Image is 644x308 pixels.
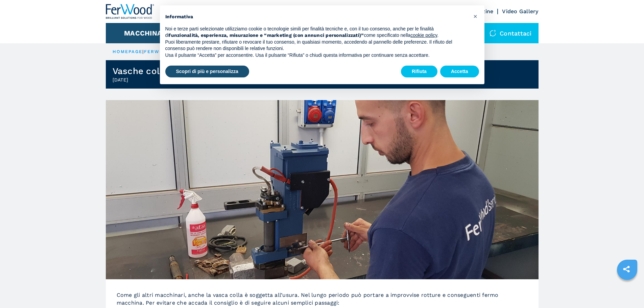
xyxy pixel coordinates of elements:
[165,26,468,39] p: Noi e terze parti selezionate utilizziamo cookie o tecnologie simili per finalità tecniche e, con...
[113,49,143,54] a: HOMEPAGE
[483,23,539,43] div: Contattaci
[113,66,320,76] h1: Vasche colla EVA: Consigli per la Manutenzione
[615,278,639,303] iframe: Chat
[410,32,437,38] a: cookie policy
[124,29,169,37] button: Macchinari
[142,49,144,54] span: |
[401,66,437,78] button: Rifiuta
[106,4,154,19] img: Ferwood
[106,100,539,279] img: Vasche colla EVA: Consigli per la Manutenzione
[618,261,635,278] a: sharethis
[440,66,479,78] button: Accetta
[473,12,477,20] span: ×
[165,52,468,59] p: Usa il pulsante “Accetta” per acconsentire. Usa il pulsante “Rifiuta” o chiudi questa informativa...
[165,66,249,78] button: Scopri di più e personalizza
[144,49,202,54] a: ferwood magazine
[502,8,538,15] a: Video Gallery
[165,39,468,52] p: Puoi liberamente prestare, rifiutare o revocare il tuo consenso, in qualsiasi momento, accedendo ...
[117,291,528,307] p: Come gli altri macchinari, anche la vasca colla è soggetta all’usura. Nel lungo periodo può porta...
[113,76,320,83] h2: [DATE]
[169,32,364,38] strong: funzionalità, esperienza, misurazione e “marketing (con annunci personalizzati)”
[490,30,496,37] img: Contattaci
[470,11,481,22] button: Chiudi questa informativa
[165,14,468,20] h2: Informativa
